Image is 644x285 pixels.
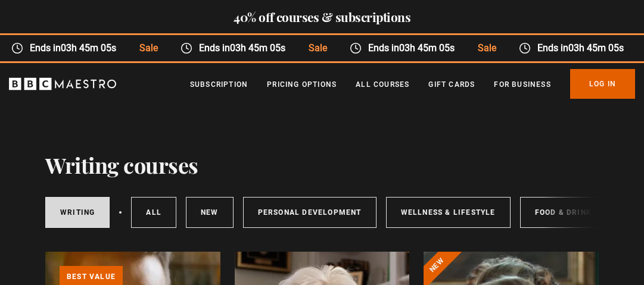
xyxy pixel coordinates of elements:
[428,79,475,90] a: Gift Cards
[190,79,248,90] a: Subscription
[466,41,507,55] span: Sale
[192,41,297,55] span: Ends in
[399,42,455,54] time: 03h 45m 05s
[520,197,606,228] a: Food & Drink
[131,197,176,228] a: All
[61,42,116,54] time: 03h 45m 05s
[243,197,377,228] a: Personal Development
[45,152,198,177] h1: Writing courses
[230,42,285,54] time: 03h 45m 05s
[297,41,338,55] span: Sale
[570,69,635,99] a: Log In
[494,79,550,90] a: For business
[45,197,110,228] a: Writing
[186,197,234,228] a: New
[127,41,169,55] span: Sale
[531,41,635,55] span: Ends in
[386,197,511,228] a: Wellness & Lifestyle
[362,41,466,55] span: Ends in
[356,79,409,90] a: All Courses
[568,42,624,54] time: 03h 45m 05s
[9,75,116,93] svg: BBC Maestro
[23,41,127,55] span: Ends in
[267,79,337,90] a: Pricing Options
[190,69,635,99] nav: Primary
